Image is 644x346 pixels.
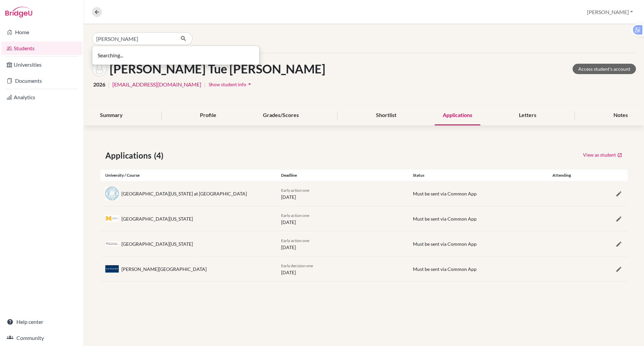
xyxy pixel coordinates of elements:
a: Community [1,331,82,345]
a: Access student's account [573,64,636,74]
span: Early action one [281,238,309,243]
h1: [PERSON_NAME] Tue [PERSON_NAME] [110,62,325,76]
div: Attending [540,172,584,178]
a: Help center [1,315,82,329]
img: Hoang Tue Anh Nguyen's avatar [92,61,107,76]
input: Find student by name... [92,32,175,45]
div: Status [408,172,540,178]
span: Must be sent via Common App [413,216,477,222]
div: Summary [92,106,131,125]
span: Show student info [209,81,246,87]
span: Applications [105,150,154,162]
div: [DATE] [276,262,408,276]
span: Must be sent via Common App [413,241,477,247]
p: Searching... [98,51,254,59]
a: [EMAIL_ADDRESS][DOMAIN_NAME] [112,80,201,89]
img: us_usc_n_44g3s8.jpeg [105,241,119,246]
div: Applications [435,106,480,125]
span: | [108,80,110,89]
span: | [204,80,206,89]
span: Early decision one [281,263,313,268]
div: Letters [511,106,544,125]
img: Bridge-U [5,7,32,17]
div: University / Course [100,172,276,178]
span: Early action one [281,188,309,193]
div: Shortlist [368,106,405,125]
button: [PERSON_NAME] [584,6,636,18]
span: Must be sent via Common App [413,191,477,196]
span: (4) [154,150,166,162]
a: View as student [583,150,623,160]
div: [GEOGRAPHIC_DATA][US_STATE] at [GEOGRAPHIC_DATA] [121,190,247,197]
button: Show student infoarrow_drop_down [208,79,253,90]
div: [PERSON_NAME][GEOGRAPHIC_DATA] [121,266,207,273]
div: [DATE] [276,237,408,251]
a: Universities [1,58,82,71]
div: [DATE] [276,212,408,226]
div: Notes [605,106,636,125]
a: Documents [1,74,82,88]
i: arrow_drop_down [246,81,253,88]
div: [GEOGRAPHIC_DATA][US_STATE] [121,215,193,222]
a: Analytics [1,91,82,104]
span: 2026 [93,80,105,89]
img: us_bar__ny02_nq.jpeg [105,265,119,273]
a: Home [1,25,82,39]
div: Profile [192,106,224,125]
div: [DATE] [276,186,408,200]
a: Students [1,42,82,55]
img: us_umi_m_7di3pp.jpeg [105,215,119,222]
div: Deadline [276,172,408,178]
div: [GEOGRAPHIC_DATA][US_STATE] [121,240,193,247]
span: Must be sent via Common App [413,266,477,272]
span: Early action one [281,213,309,218]
img: us_unc_avpbwz41.jpeg [105,187,119,200]
div: Grades/Scores [255,106,307,125]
